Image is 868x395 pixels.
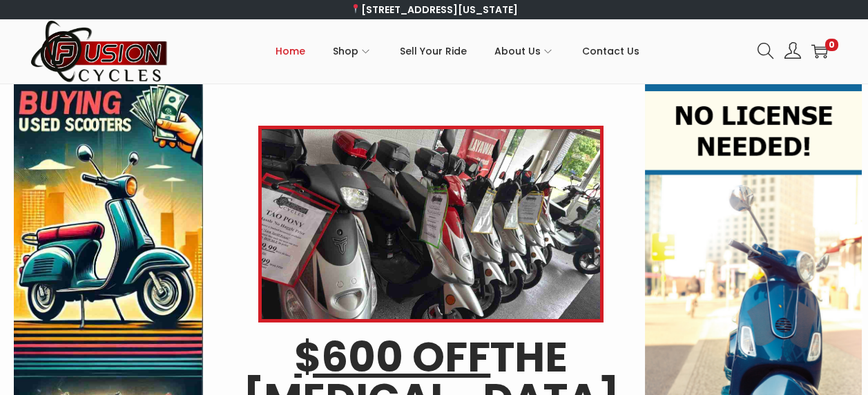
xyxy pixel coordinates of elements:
span: Sell Your Ride [400,34,467,68]
img: Woostify retina logo [30,19,168,84]
a: 0 [811,43,828,59]
u: $600 OFF [294,328,490,386]
a: Sell Your Ride [400,20,467,82]
a: Contact Us [582,20,639,82]
span: Home [276,34,305,68]
span: About Us [494,34,541,68]
a: Shop [333,20,372,82]
nav: Primary navigation [168,20,747,82]
a: Home [276,20,305,82]
span: Contact Us [582,34,639,68]
span: Shop [333,34,358,68]
a: [STREET_ADDRESS][US_STATE] [350,3,518,17]
img: 📍 [351,4,360,14]
a: About Us [494,20,554,82]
